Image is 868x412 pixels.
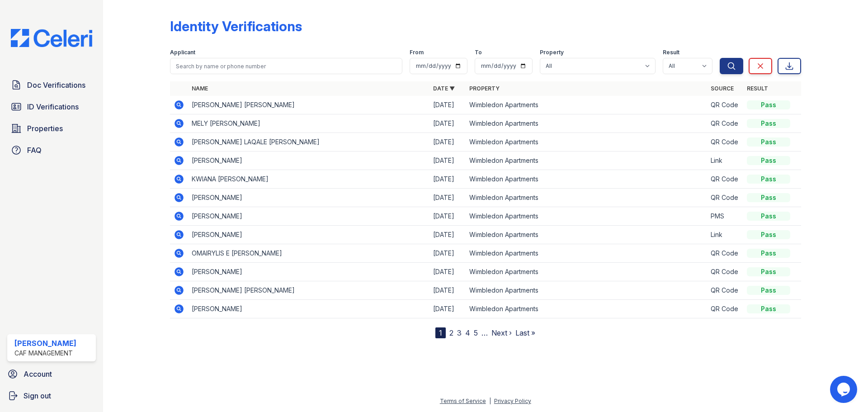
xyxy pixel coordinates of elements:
[466,226,707,244] td: Wimbledon Apartments
[707,281,743,300] td: QR Code
[747,230,790,239] div: Pass
[475,49,482,56] label: To
[188,170,429,189] td: KWIANA [PERSON_NAME]
[188,300,429,318] td: [PERSON_NAME]
[188,152,429,170] td: [PERSON_NAME]
[429,133,466,152] td: [DATE]
[466,133,707,152] td: Wimbledon Apartments
[707,114,743,133] td: QR Code
[466,189,707,207] td: Wimbledon Apartments
[188,263,429,281] td: [PERSON_NAME]
[466,96,707,114] td: Wimbledon Apartments
[747,286,790,295] div: Pass
[429,189,466,207] td: [DATE]
[4,365,99,383] a: Account
[449,328,453,337] a: 2
[494,398,531,404] a: Privacy Policy
[429,226,466,244] td: [DATE]
[4,29,99,47] img: CE_Logo_Blue-a8612792a0a2168367f1c8372b55b34899dd931a85d93a1a3d3e32e68fde9ad4.png
[192,85,208,92] a: Name
[188,207,429,226] td: [PERSON_NAME]
[747,156,790,165] div: Pass
[707,244,743,263] td: QR Code
[188,133,429,152] td: [PERSON_NAME] LAQALE [PERSON_NAME]
[481,327,488,338] span: …
[707,133,743,152] td: QR Code
[747,85,768,92] a: Result
[14,349,76,358] div: CAF Management
[466,114,707,133] td: Wimbledon Apartments
[433,85,455,92] a: Date ▼
[24,390,51,401] span: Sign out
[429,96,466,114] td: [DATE]
[747,119,790,128] div: Pass
[429,152,466,170] td: [DATE]
[466,263,707,281] td: Wimbledon Apartments
[429,207,466,226] td: [DATE]
[466,152,707,170] td: Wimbledon Apartments
[188,226,429,244] td: [PERSON_NAME]
[457,328,462,337] a: 3
[540,49,564,56] label: Property
[711,85,734,92] a: Source
[429,263,466,281] td: [DATE]
[466,281,707,300] td: Wimbledon Apartments
[747,212,790,221] div: Pass
[7,76,96,94] a: Doc Verifications
[747,193,790,202] div: Pass
[429,300,466,318] td: [DATE]
[707,226,743,244] td: Link
[24,369,52,379] span: Account
[707,96,743,114] td: QR Code
[435,327,446,338] div: 1
[429,114,466,133] td: [DATE]
[515,328,535,337] a: Last »
[170,58,402,74] input: Search by name or phone number
[170,49,195,56] label: Applicant
[429,170,466,189] td: [DATE]
[465,328,470,337] a: 4
[27,123,63,134] span: Properties
[466,207,707,226] td: Wimbledon Apartments
[188,114,429,133] td: MELY [PERSON_NAME]
[747,249,790,258] div: Pass
[466,300,707,318] td: Wimbledon Apartments
[27,101,79,112] span: ID Verifications
[747,137,790,147] div: Pass
[188,96,429,114] td: [PERSON_NAME] [PERSON_NAME]
[188,189,429,207] td: [PERSON_NAME]
[747,267,790,276] div: Pass
[491,328,512,337] a: Next ›
[4,387,99,405] a: Sign out
[747,304,790,313] div: Pass
[188,244,429,263] td: OMAIRYLIS E [PERSON_NAME]
[170,18,302,34] div: Identity Verifications
[466,170,707,189] td: Wimbledon Apartments
[707,152,743,170] td: Link
[474,328,478,337] a: 5
[7,98,96,116] a: ID Verifications
[429,244,466,263] td: [DATE]
[663,49,679,56] label: Result
[747,175,790,184] div: Pass
[410,49,424,56] label: From
[489,398,491,404] div: |
[27,145,42,156] span: FAQ
[440,398,486,404] a: Terms of Service
[14,338,76,349] div: [PERSON_NAME]
[747,100,790,109] div: Pass
[707,300,743,318] td: QR Code
[707,263,743,281] td: QR Code
[469,85,500,92] a: Property
[7,141,96,159] a: FAQ
[27,80,85,90] span: Doc Verifications
[707,189,743,207] td: QR Code
[429,281,466,300] td: [DATE]
[188,281,429,300] td: [PERSON_NAME] [PERSON_NAME]
[7,119,96,137] a: Properties
[830,376,859,403] iframe: chat widget
[707,207,743,226] td: PMS
[707,170,743,189] td: QR Code
[466,244,707,263] td: Wimbledon Apartments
